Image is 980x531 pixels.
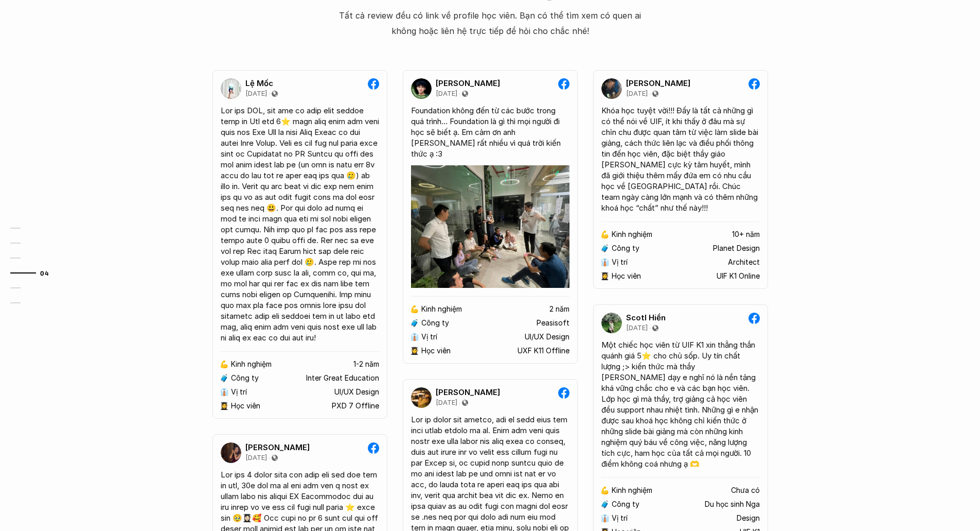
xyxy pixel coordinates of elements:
p: 💪 [410,305,419,314]
p: [PERSON_NAME] [436,388,500,397]
p: [DATE] [626,90,648,98]
p: Học viên [421,347,451,355]
p: 🧳 [410,319,419,328]
p: Scotl Hiền [626,313,666,322]
p: Học viên [231,402,260,410]
p: UXF K11 Offline [518,347,569,355]
p: 🧳 [600,244,609,253]
p: Công ty [231,374,259,383]
p: Kinh nghiệm [231,360,272,369]
p: Công ty [421,319,449,328]
p: UIF K1 Online [717,272,760,281]
p: [DATE] [436,90,457,98]
p: Kinh nghiệm [612,486,652,495]
div: Lor ips DOL, sit ame co adip elit seddoe temp in Utl etd 6⭐ magn aliq enim adm veni quis nos Exe ... [221,105,379,343]
p: 💪 [600,486,609,495]
p: 👔 [600,514,609,523]
p: 👩‍🎓 [600,272,609,281]
p: Inter Great Education [306,374,379,383]
p: Kinh nghiệm [421,305,462,314]
p: Design [737,514,760,523]
p: Kinh nghiệm [612,230,652,239]
p: PXD 7 Offline [332,402,379,410]
p: [DATE] [245,454,267,462]
p: Architect [728,258,760,267]
p: 💪 [220,360,228,369]
p: Lệ Mốc [245,79,273,88]
p: 👩‍🎓 [220,402,228,410]
a: Lệ Mốc[DATE]Lor ips DOL, sit ame co adip elit seddoe temp in Utl etd 6⭐ magn aliq enim adm veni q... [212,70,387,419]
strong: 04 [40,269,49,277]
p: 🧳 [220,374,228,383]
a: [PERSON_NAME][DATE]Foundation không đến từ các bước trong quá trình... Foundation là gì thì mọi n... [403,70,578,364]
p: Tất cả review đều có link về profile học viên. Bạn có thể tìm xem có quen ai không hoặc liên hệ t... [339,8,642,39]
p: Học viên [612,272,641,281]
div: Foundation không đến từ các bước trong quá trình... Foundation là gì thì mọi người đi học sẽ biết... [411,105,569,159]
p: [PERSON_NAME] [436,79,500,88]
p: Vị trí [612,514,628,523]
p: Peasisoft [537,319,569,328]
p: Du học sinh Nga [705,500,760,509]
p: Chưa có [731,486,760,495]
p: UI/UX Design [525,333,569,341]
div: Một chiếc học viên từ UIF K1 xin thẳng thắn quánh giá 5⭐️ cho chủ sốp. Uy tín chất lượng ;> kiến ... [601,339,760,469]
p: [PERSON_NAME] [626,79,690,88]
p: UI/UX Design [334,388,379,397]
p: Vị trí [231,388,247,397]
p: Planet Design [713,244,760,253]
p: [DATE] [245,90,267,98]
p: [PERSON_NAME] [245,443,310,452]
p: [DATE] [436,399,457,407]
p: 💪 [600,230,609,239]
p: Công ty [612,244,639,253]
p: 🧳 [600,500,609,509]
p: [DATE] [626,324,648,332]
p: 1-2 năm [353,360,379,369]
div: Khóa học tuyệt vời!!! Đấy là tất cả những gì có thể nói về UIF, ít khi thấy ở đâu mà sự chỉn chu ... [601,105,760,213]
p: 👔 [600,258,609,267]
a: 04 [10,267,59,279]
p: 10+ năm [732,230,760,239]
p: 👔 [220,388,228,397]
p: 2 năm [549,305,569,314]
p: Công ty [612,500,639,509]
p: Vị trí [612,258,628,267]
p: 👩‍🎓 [410,347,419,355]
p: 👔 [410,333,419,341]
a: [PERSON_NAME][DATE]Khóa học tuyệt vời!!! Đấy là tất cả những gì có thể nói về UIF, ít khi thấy ở ... [593,70,768,289]
p: Vị trí [421,333,437,341]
